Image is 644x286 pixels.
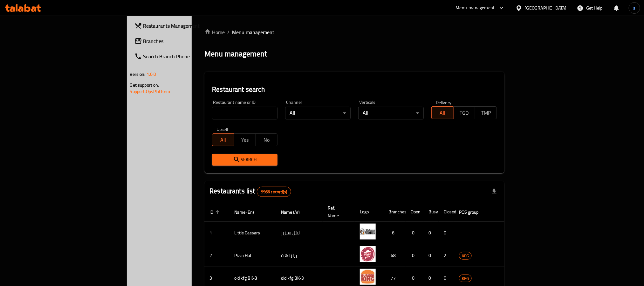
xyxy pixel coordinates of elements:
[406,222,423,244] td: 0
[355,202,383,222] th: Logo
[276,244,323,267] td: بيتزا هت
[459,275,471,282] span: KFG
[229,222,276,244] td: Little Caesars
[130,87,170,96] a: Support.OpsPlatform
[525,4,567,11] div: [GEOGRAPHIC_DATA]
[130,70,146,78] span: Version:
[383,244,406,267] td: 68
[212,85,497,94] h2: Restaurant search
[459,252,471,260] span: KFG
[439,222,454,244] td: 0
[439,202,454,222] th: Closed
[328,204,347,219] span: Ref. Name
[456,108,473,118] span: TGO
[459,208,487,216] span: POS group
[436,100,452,104] label: Delivery
[383,222,406,244] td: 6
[358,107,424,119] div: All
[234,208,262,216] span: Name (En)
[478,108,494,118] span: TMP
[143,53,229,60] span: Search Branch Phone
[143,37,229,45] span: Branches
[360,269,376,285] img: old kfg BK-3
[633,4,635,11] span: s
[456,4,495,12] div: Menu-management
[212,154,277,166] button: Search
[237,135,253,145] span: Yes
[256,133,277,146] button: No
[204,28,504,36] nav: breadcrumb
[360,224,376,240] img: Little Caesars
[217,156,272,164] span: Search
[434,108,451,118] span: All
[258,135,275,145] span: No
[215,135,231,145] span: All
[423,202,439,222] th: Busy
[406,202,423,222] th: Open
[229,244,276,267] td: Pizza Hut
[406,244,423,267] td: 0
[453,106,475,119] button: TGO
[257,189,291,195] span: 9966 record(s)
[204,49,267,59] h2: Menu management
[129,18,234,33] a: Restaurants Management
[423,244,439,267] td: 0
[209,186,291,197] h2: Restaurants list
[216,127,228,132] label: Upsell
[281,208,308,216] span: Name (Ar)
[212,133,234,146] button: All
[439,244,454,267] td: 2
[234,133,256,146] button: Yes
[212,107,277,119] input: Search for restaurant name or ID..
[475,106,497,119] button: TMP
[147,70,156,78] span: 1.0.0
[276,222,323,244] td: ليتل سيزرز
[209,208,222,216] span: ID
[431,106,453,119] button: All
[360,246,376,262] img: Pizza Hut
[285,107,351,119] div: All
[423,222,439,244] td: 0
[143,22,229,30] span: Restaurants Management
[129,33,234,49] a: Branches
[232,28,274,36] span: Menu management
[129,49,234,64] a: Search Branch Phone
[130,81,159,89] span: Get support on:
[383,202,406,222] th: Branches
[257,187,291,197] div: Total records count
[487,184,502,199] div: Export file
